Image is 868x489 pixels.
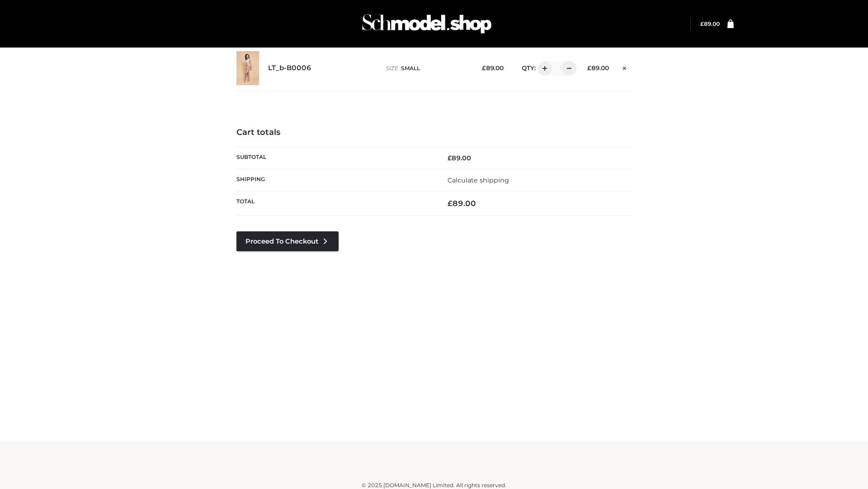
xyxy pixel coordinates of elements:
bdi: 89.00 [700,20,720,27]
th: Shipping [236,169,434,191]
div: QTY: [513,61,573,76]
span: £ [448,199,453,208]
th: Subtotal [236,147,434,169]
span: £ [700,20,704,27]
span: £ [587,64,591,72]
a: Remove this item [618,61,632,73]
th: Total [236,192,434,216]
bdi: 89.00 [448,199,476,208]
img: Schmodel Admin 964 [359,6,495,42]
h4: Cart totals [236,128,632,138]
span: £ [482,64,486,72]
span: £ [448,154,452,162]
bdi: 89.00 [482,64,504,72]
a: £89.00 [700,20,720,27]
a: Calculate shipping [448,176,509,184]
bdi: 89.00 [448,154,471,162]
span: SMALL [401,65,420,72]
a: LT_b-B0006 [268,64,311,72]
bdi: 89.00 [587,64,609,72]
p: size : [386,64,468,72]
a: Proceed to Checkout [236,231,339,251]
